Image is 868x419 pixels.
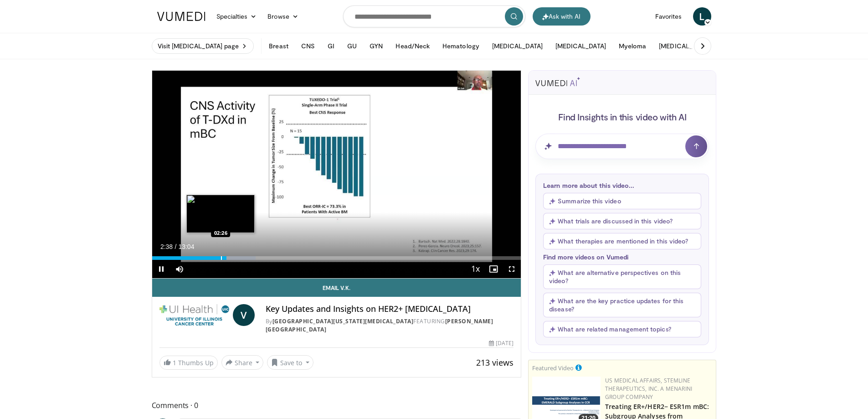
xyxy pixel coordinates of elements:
[170,260,189,278] button: Mute
[543,213,701,229] button: What trials are discussed in this video?
[535,111,709,123] h4: Find Insights in this video with AI
[364,37,388,55] button: GYN
[605,377,692,401] a: US Medical Affairs, Stemline Therapeutics, Inc. a Menarini Group Company
[543,193,701,209] button: Summarize this video
[263,37,293,55] button: Breast
[152,399,522,411] span: Comments 0
[152,256,521,260] div: Progress Bar
[152,260,170,278] button: Pause
[296,37,320,55] button: CNS
[322,37,340,55] button: GI
[173,358,176,367] span: 1
[152,71,521,279] video-js: Video Player
[613,37,652,55] button: Myeloma
[503,260,521,278] button: Fullscreen
[543,233,701,249] button: What therapies are mentioned in this video?
[535,77,580,86] img: vumedi-ai-logo.svg
[437,37,485,55] button: Hematology
[186,195,255,233] img: image.jpeg
[535,134,709,159] input: Question for AI
[532,364,574,372] small: Featured Video
[533,7,591,26] button: Ask with AI
[157,12,205,21] img: VuMedi Logo
[476,357,514,368] span: 213 views
[543,293,701,317] button: What are the key practice updates for this disease?
[466,260,484,278] button: Playback Rate
[543,321,701,337] button: What are related management topics?
[550,37,611,55] button: [MEDICAL_DATA]
[653,37,715,55] button: [MEDICAL_DATA]
[543,181,701,189] p: Learn more about this video...
[272,317,414,325] a: [GEOGRAPHIC_DATA][US_STATE][MEDICAL_DATA]
[152,38,254,54] a: Visit [MEDICAL_DATA] page
[650,7,688,26] a: Favorites
[343,5,525,27] input: Search topics, interventions
[267,355,313,370] button: Save to
[221,355,264,370] button: Share
[543,253,701,261] p: Find more videos on Vumedi
[159,304,229,326] img: University of Illinois Cancer Center
[159,356,218,370] a: 1 Thumbs Up
[160,243,173,250] span: 2:38
[390,37,435,55] button: Head/Neck
[262,7,304,26] a: Browse
[178,243,194,250] span: 13:04
[233,304,255,326] a: V
[266,304,514,314] h4: Key Updates and Insights on HER2+ [MEDICAL_DATA]
[484,260,503,278] button: Enable picture-in-picture mode
[211,7,262,26] a: Specialties
[266,317,514,334] div: By FEATURING
[175,243,177,250] span: /
[693,7,711,26] a: L
[152,279,521,297] a: Email V.K.
[489,339,514,347] div: [DATE]
[266,317,493,333] a: [PERSON_NAME][GEOGRAPHIC_DATA]
[487,37,548,55] button: [MEDICAL_DATA]
[342,37,362,55] button: GU
[543,264,701,289] button: What are alternative perspectives on this video?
